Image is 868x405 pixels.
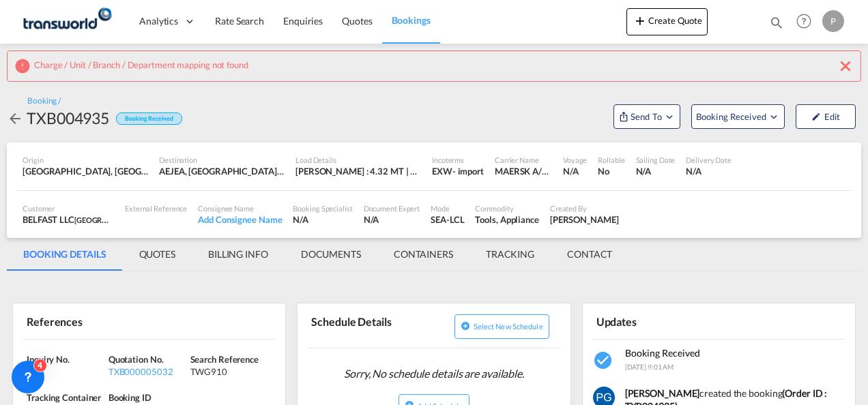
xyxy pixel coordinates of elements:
button: icon-plus 400-fgCreate Quote [626,8,708,35]
div: P [822,10,844,32]
md-icon: icon-alert-circle [14,58,31,74]
button: Open demo menu [613,104,680,129]
md-tab-item: BOOKING DETAILS [7,238,123,271]
div: Consignee Name [198,203,282,213]
span: Booking Received [625,347,700,359]
div: ITGOA, Genova, Italy, Southern Europe, Europe [23,165,148,177]
div: Rollable [598,155,624,165]
md-pagination-wrapper: Use the left and right arrow keys to navigate between tabs [7,238,628,271]
span: Charge / Unit / Branch / Department mapping not found [34,56,248,70]
span: Select new schedule [474,322,543,331]
span: Booking Received [696,110,768,123]
div: Mode [431,203,464,213]
div: icon-magnify [769,15,784,35]
div: - import [452,165,484,177]
div: N/A [364,213,420,226]
div: N/A [636,165,676,177]
div: Booking Specialist [293,203,352,213]
div: No [598,165,624,177]
span: Bookings [392,14,431,26]
div: Help [792,10,822,34]
div: BELFAST LLC [23,213,114,226]
div: Schedule Details [308,309,431,342]
div: Sailing Date [636,155,676,165]
div: Incoterms [432,155,484,165]
button: icon-plus-circleSelect new schedule [454,314,549,339]
div: [PERSON_NAME] : 4.32 MT | Volumetric Wt : 4.30 CBM | Chargeable Wt : 4.32 W/M [295,165,421,177]
div: Delivery Date [686,155,732,165]
md-tab-item: CONTACT [551,238,628,271]
span: Rate Search [215,15,264,27]
div: Voyage [563,155,587,165]
span: Quotation No. [108,354,164,365]
div: Load Details [295,155,421,165]
div: N/A [27,365,105,378]
button: icon-pencilEdit [796,104,856,129]
md-icon: icon-plus-circle [461,321,470,331]
div: Booking Received [116,112,182,125]
div: Destination [159,155,285,165]
div: EXW [432,165,452,177]
div: N/A [563,165,587,177]
button: Open demo menu [691,104,785,129]
span: [DATE] 9:01 AM [625,363,674,371]
span: Help [792,10,815,33]
span: Analytics [139,14,178,28]
div: TXB004935 [27,107,109,129]
md-icon: icon-arrow-left [7,110,23,127]
span: Sorry, No schedule details are available. [338,361,530,387]
span: Send To [629,110,663,123]
div: Tools, Appliance [475,213,538,226]
div: TXB000005032 [108,365,187,378]
span: Enquiries [283,15,323,27]
span: [GEOGRAPHIC_DATA] [74,214,148,225]
b: [PERSON_NAME] [625,387,700,399]
md-tab-item: BILLING INFO [192,238,285,271]
div: References [23,309,147,333]
div: Document Expert [364,203,420,213]
md-tab-item: TRACKING [469,238,551,271]
div: Commodity [475,203,538,213]
md-icon: icon-plus 400-fg [632,12,648,29]
md-icon: icon-magnify [769,15,784,30]
div: Created By [550,203,619,213]
md-icon: icon-close [837,58,854,74]
span: Inquiry No. [27,354,70,365]
div: Updates [593,309,717,333]
div: External Reference [125,203,187,213]
div: N/A [293,213,352,226]
div: TWG910 [190,365,269,378]
md-tab-item: DOCUMENTS [285,238,377,271]
span: Tracking Container [27,392,101,403]
div: icon-arrow-left [7,107,27,129]
div: N/A [686,165,732,177]
span: Search Reference [190,354,259,365]
div: Booking / [27,95,61,107]
div: AEJEA, Jebel Ali, United Arab Emirates, Middle East, Middle East [159,165,285,177]
md-tab-item: CONTAINERS [377,238,469,271]
div: MAERSK A/S / TDWC-DUBAI [495,165,552,177]
div: Origin [23,155,148,165]
div: Pradhesh Gautham [550,213,619,226]
div: Add Consignee Name [198,213,282,226]
span: Quotes [342,15,372,27]
md-tab-item: QUOTES [123,238,192,271]
md-icon: icon-pencil [811,112,821,121]
md-icon: icon-checkbox-marked-circle [593,350,615,372]
span: Booking ID [108,392,151,403]
div: SEA-LCL [431,213,464,226]
img: f753ae806dec11f0841701cdfdf085c0.png [20,6,113,37]
div: Customer [23,203,114,213]
div: Carrier Name [495,155,552,165]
